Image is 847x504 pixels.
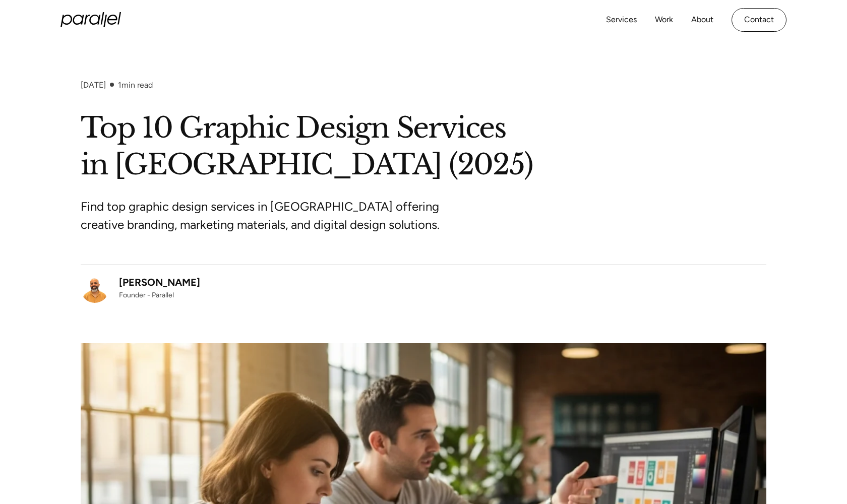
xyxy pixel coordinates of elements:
[691,13,713,27] a: About
[81,110,766,183] h1: Top 10 Graphic Design Services in [GEOGRAPHIC_DATA] (2025)
[118,80,122,90] span: 1
[81,80,106,90] div: [DATE]
[81,275,200,303] a: [PERSON_NAME]Founder - Parallel
[119,290,200,300] div: Founder - Parallel
[119,275,200,290] div: [PERSON_NAME]
[81,275,109,303] img: Robin Dhanwani
[655,13,673,27] a: Work
[606,13,637,27] a: Services
[81,198,459,234] p: Find top graphic design services in [GEOGRAPHIC_DATA] offering creative branding, marketing mater...
[118,80,153,90] div: min read
[60,12,121,27] a: home
[732,8,786,32] a: Contact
